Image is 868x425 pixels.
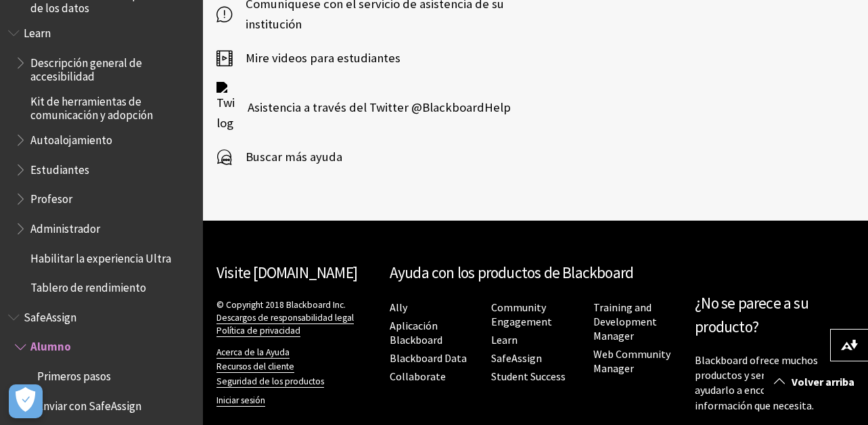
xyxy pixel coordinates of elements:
p: © Copyright 2018 Blackboard Inc. [216,298,376,337]
span: Administrador [30,217,100,236]
a: Ally [390,300,407,315]
span: Learn [24,22,51,40]
span: Profesor [30,187,72,206]
span: Asistencia a través del Twitter @BlackboardHelp [234,97,511,118]
span: Descripción general de accesibilidad [30,51,193,83]
span: Alumno [30,336,71,354]
a: Community Engagement [491,300,552,329]
a: Descargos de responsabilidad legal [216,312,354,324]
a: Twitter logo Asistencia a través del Twitter @BlackboardHelp [216,82,511,133]
span: Enviar con SafeAssign [37,395,141,413]
a: Learn [491,333,518,347]
a: Recursos del cliente [216,361,294,373]
a: Volver arriba [764,370,868,395]
span: Mire videos para estudiantes [232,48,401,68]
span: Autoalojamiento [30,129,112,147]
button: Abrir preferencias [9,384,43,418]
h2: Ayuda con los productos de Blackboard [390,261,682,285]
a: Aplicación Blackboard [390,319,442,347]
a: Student Success [491,370,566,384]
a: Mire videos para estudiantes [216,48,401,68]
img: Twitter logo [216,82,234,133]
span: Tablero de rendimiento [30,276,146,294]
h2: ¿No se parece a su producto? [695,292,854,339]
a: Visite [DOMAIN_NAME] [216,263,357,282]
span: Primeros pasos [37,365,111,383]
span: Habilitar la experiencia Ultra [30,247,171,265]
a: Buscar más ayuda [216,147,342,167]
a: Blackboard Data [390,351,467,365]
span: Estudiantes [30,158,89,177]
a: Seguridad de los productos [216,376,324,388]
a: Iniciar sesión [216,395,265,407]
nav: Book outline for Blackboard Learn Help [8,22,195,299]
a: Acerca de la Ayuda [216,346,290,359]
span: SafeAssign [24,306,76,324]
p: Blackboard ofrece muchos productos y servicios. Permítanos ayudarlo a encontrar la información qu... [695,353,854,413]
a: Training and Development Manager [593,300,657,343]
span: Buscar más ayuda [232,147,342,167]
a: Web Community Manager [593,347,670,376]
a: Collaborate [390,370,446,384]
a: SafeAssign [491,351,542,365]
a: Política de privacidad [216,325,300,337]
span: Kit de herramientas de comunicación y adopción [30,90,193,122]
